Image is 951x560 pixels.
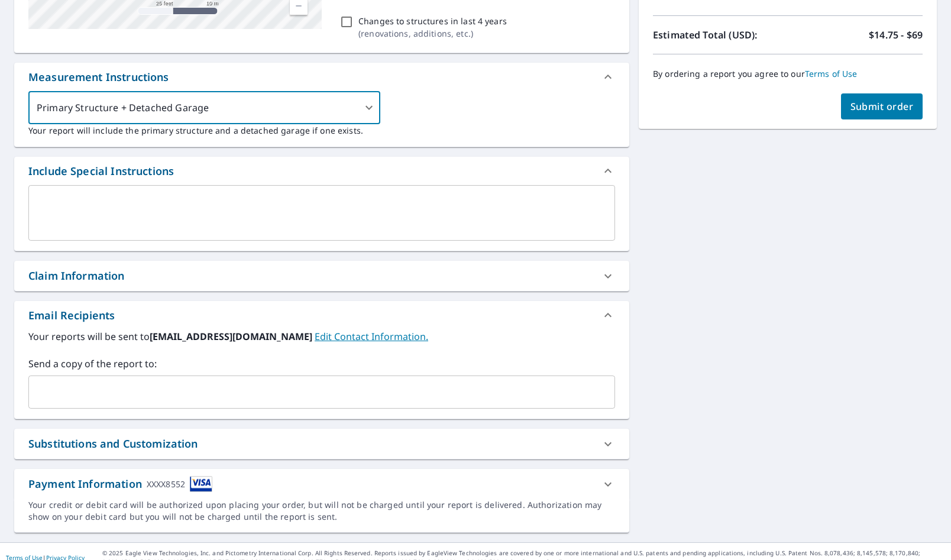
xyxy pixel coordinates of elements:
div: Your credit or debit card will be authorized upon placing your order, but will not be charged unt... [28,499,615,523]
a: Terms of Use [805,68,858,79]
div: XXXX8552 [147,476,185,492]
p: ( renovations, additions, etc. ) [358,27,507,40]
img: cardImage [190,476,212,492]
p: By ordering a report you agree to our [653,69,923,79]
div: Claim Information [14,261,629,291]
div: Primary Structure + Detached Garage [28,91,380,124]
div: Substitutions and Customization [14,429,629,459]
p: Your report will include the primary structure and a detached garage if one exists. [28,124,615,137]
div: Payment Information [28,476,212,492]
p: Estimated Total (USD): [653,28,788,42]
b: [EMAIL_ADDRESS][DOMAIN_NAME] [150,330,315,343]
label: Your reports will be sent to [28,329,615,344]
div: Email Recipients [14,301,629,329]
div: Include Special Instructions [28,163,174,179]
div: Claim Information [28,268,125,284]
p: $14.75 - $69 [869,28,923,42]
div: Substitutions and Customization [28,436,198,452]
div: Measurement Instructions [14,63,629,91]
div: Measurement Instructions [28,69,169,85]
p: Changes to structures in last 4 years [358,15,507,27]
div: Payment InformationXXXX8552cardImage [14,469,629,499]
span: Submit order [850,100,914,113]
a: EditContactInfo [315,330,428,343]
button: Submit order [841,93,923,119]
div: Email Recipients [28,307,115,323]
label: Send a copy of the report to: [28,357,615,371]
div: Include Special Instructions [14,157,629,185]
